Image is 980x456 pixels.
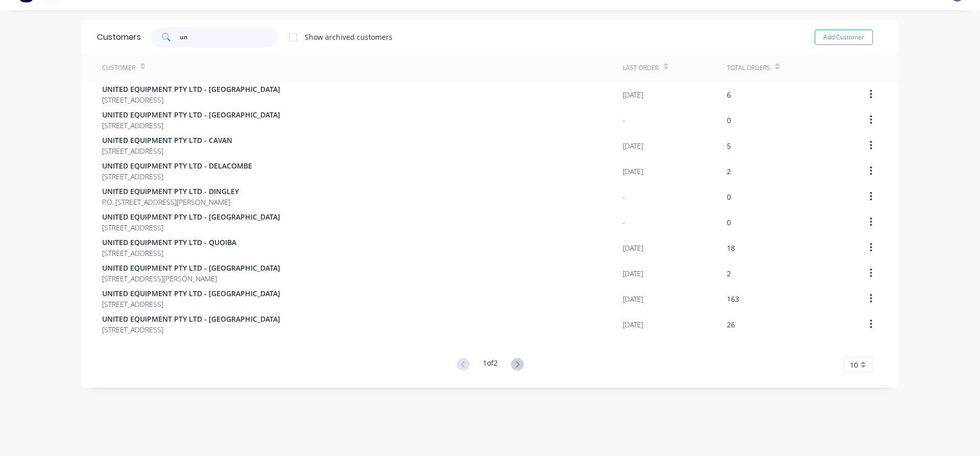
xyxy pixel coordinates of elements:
[727,217,731,228] div: 0
[102,146,232,156] span: [STREET_ADDRESS]
[102,120,280,131] span: [STREET_ADDRESS]
[102,211,280,222] span: UNITED EQUIPMENT PTY LTD - [GEOGRAPHIC_DATA]
[102,160,252,171] span: UNITED EQUIPMENT PTY LTD - DELACOMBE
[102,248,236,258] span: [STREET_ADDRESS]
[623,243,643,253] div: [DATE]
[102,288,280,299] span: UNITED EQUIPMENT PTY LTD - [GEOGRAPHIC_DATA]
[623,319,643,330] div: [DATE]
[727,63,770,73] div: Total Orders
[623,140,643,151] div: [DATE]
[102,171,252,182] span: [STREET_ADDRESS]
[102,63,135,73] div: Customer
[102,222,280,233] span: [STREET_ADDRESS]
[102,84,280,94] span: UNITED EQUIPMENT PTY LTD - [GEOGRAPHIC_DATA]
[102,186,239,197] span: UNITED EQUIPMENT PTY LTD - DINGLEY
[850,359,858,370] span: 10
[102,197,239,207] span: P.O. [STREET_ADDRESS][PERSON_NAME]
[305,32,393,42] div: Show archived customers
[102,262,280,273] span: UNITED EQUIPMENT PTY LTD - [GEOGRAPHIC_DATA]
[623,166,643,177] div: [DATE]
[102,314,280,324] span: UNITED EQUIPMENT PTY LTD - [GEOGRAPHIC_DATA]
[623,191,625,202] div: -
[727,191,731,202] div: 0
[97,31,141,43] div: Customers
[102,135,232,146] span: UNITED EQUIPMENT PTY LTD - CAVAN
[102,299,280,309] span: [STREET_ADDRESS]
[623,89,643,100] div: [DATE]
[727,115,731,126] div: 0
[623,115,625,126] div: -
[102,109,280,120] span: UNITED EQUIPMENT PTY LTD - [GEOGRAPHIC_DATA]
[727,243,735,253] div: 18
[815,30,873,45] button: Add Customer
[623,63,658,73] div: Last Order
[102,94,280,105] span: [STREET_ADDRESS]
[623,268,643,279] div: [DATE]
[727,319,735,330] div: 26
[102,273,280,284] span: [STREET_ADDRESS][PERSON_NAME]
[727,294,739,304] div: 163
[623,294,643,304] div: [DATE]
[483,357,498,372] div: 1 of 2
[727,166,731,177] div: 2
[727,89,731,100] div: 6
[727,268,731,279] div: 2
[102,237,236,248] span: UNITED EQUIPMENT PTY LTD - QUOIBA
[727,140,731,151] div: 5
[623,217,625,228] div: -
[180,27,279,47] input: Search customers...
[102,324,280,335] span: [STREET_ADDRESS]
